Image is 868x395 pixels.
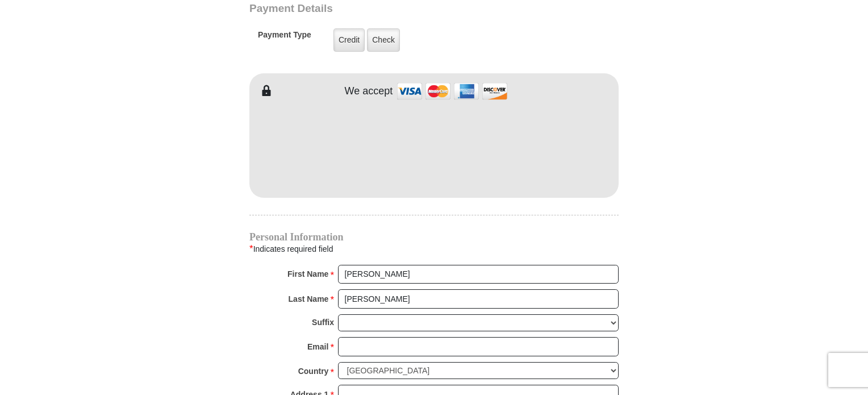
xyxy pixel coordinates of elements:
[289,291,329,307] strong: Last Name
[287,266,328,282] strong: First Name
[249,232,619,242] h4: Personal Information
[395,79,509,103] img: credit cards accepted
[249,242,619,256] div: Indicates required field
[367,28,400,52] label: Check
[345,85,393,98] h4: We accept
[258,30,311,45] h5: Payment Type
[333,28,365,52] label: Credit
[307,339,328,355] strong: Email
[298,363,329,379] strong: Country
[312,314,334,330] strong: Suffix
[249,2,539,15] h3: Payment Details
